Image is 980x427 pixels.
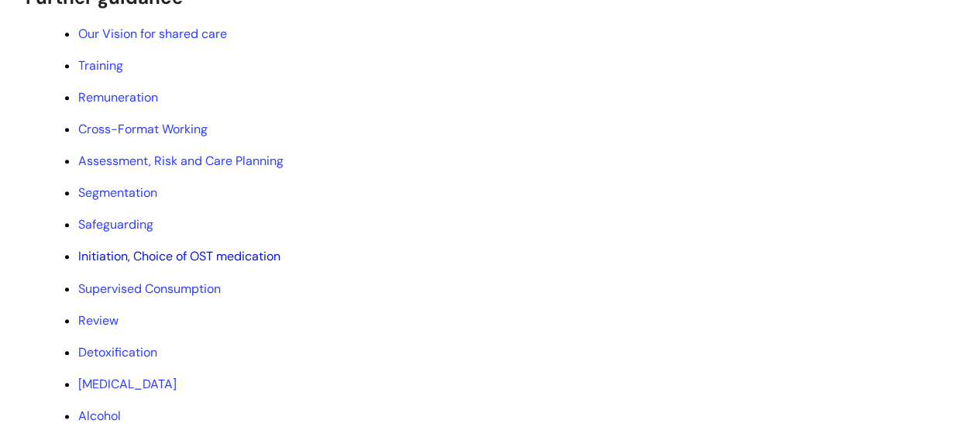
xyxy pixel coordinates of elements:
a: Remuneration [78,89,158,105]
a: Training [78,57,123,74]
a: Detoxification [78,344,157,360]
a: Our Vision for shared care [78,26,227,42]
a: [MEDICAL_DATA] [78,376,177,392]
a: Safeguarding [78,216,153,232]
a: Initiation, Choice of OST medication [78,248,280,264]
a: Alcohol [78,408,121,424]
a: Supervised Consumption [78,281,221,297]
a: Review [78,312,119,329]
a: Assessment, Risk and Care Planning [78,153,284,169]
a: Segmentation [78,184,157,201]
a: Cross-Format Working [78,121,208,137]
